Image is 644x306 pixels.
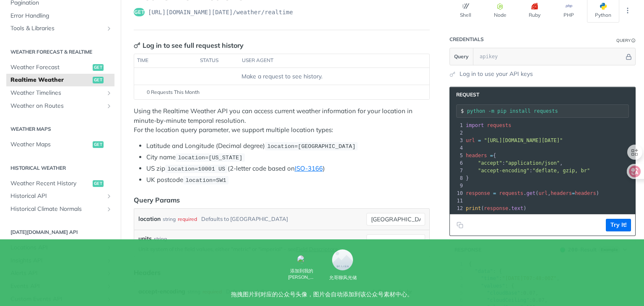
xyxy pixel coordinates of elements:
[106,90,112,96] button: Show subpages for Weather Timelines
[487,122,512,128] span: requests
[146,141,430,151] li: Latitude and Longitude (Decimal degree)
[493,190,496,196] span: =
[6,164,114,172] h2: Historical Weather
[466,190,490,196] span: response
[505,160,560,166] span: "application/json"
[134,195,180,205] div: Query Params
[466,205,527,211] span: ( . )
[10,192,104,200] span: Historical API
[106,103,112,109] button: Show subpages for Weather on Routes
[624,52,633,61] button: Hide
[6,138,114,151] a: Weather Mapsget
[450,182,464,189] div: 9
[450,197,464,205] div: 11
[467,108,628,114] input: Request instructions
[147,88,200,96] span: 0 Requests This Month
[466,137,475,143] span: url
[146,153,430,162] li: City name
[466,205,481,211] span: print
[10,102,104,110] span: Weather on Routes
[450,122,464,129] div: 1
[450,48,473,65] button: Query
[6,87,114,99] a: Weather TimelinesShow subpages for Weather Timelines
[239,54,413,67] th: user agent
[621,4,634,17] button: More Languages
[185,177,226,184] span: location=SW1
[10,89,104,97] span: Weather Timelines
[606,219,631,231] button: Try It!
[93,141,104,148] span: get
[616,37,636,44] div: QueryInformation
[106,193,112,200] button: Show subpages for Historical API
[466,175,469,181] span: }
[10,24,104,33] span: Tools & Libraries
[6,74,114,86] a: Realtime Weatherget
[93,64,104,71] span: get
[106,206,112,213] button: Show subpages for Historical Climate Normals
[178,213,197,225] div: required
[452,91,479,98] span: Request
[450,144,464,152] div: 4
[527,190,536,196] span: get
[6,190,114,202] a: Historical APIShow subpages for Historical API
[6,228,114,236] h2: [DATE][DOMAIN_NAME] API
[267,143,356,150] span: location=[GEOGRAPHIC_DATA]
[6,177,114,190] a: Weather Recent Historyget
[134,54,197,67] th: time
[148,8,293,16] span: https://api.tomorrow.io/v4/weather/realtime
[10,205,104,213] span: Historical Climate Normals
[138,234,152,243] label: units
[6,100,114,112] a: Weather on RoutesShow subpages for Weather on Routes
[475,48,624,65] input: apikey
[449,36,484,43] div: Credentials
[466,160,563,166] span: : ,
[138,213,161,225] label: location
[10,76,91,84] span: Realtime Weather
[575,190,596,196] span: headers
[511,205,523,211] span: text
[551,190,572,196] span: headers
[478,160,502,166] span: "accept"
[450,167,464,174] div: 7
[6,48,114,56] h2: Weather Forecast & realtime
[6,10,114,22] a: Error Handling
[197,54,239,67] th: status
[163,213,176,225] div: string
[93,180,104,187] span: get
[454,219,466,231] button: Copy to clipboard
[466,153,487,158] span: headers
[450,137,464,144] div: 3
[138,72,426,81] div: Make a request to see history.
[6,22,114,35] a: Tools & LibrariesShow subpages for Tools & Libraries
[93,77,104,83] span: get
[478,168,530,174] span: "accept-encoding"
[146,175,430,185] li: UK postcode
[450,205,464,212] div: 12
[460,70,533,78] a: Log in to use your API keys
[484,205,508,211] span: response
[466,122,484,128] span: import
[624,7,631,14] svg: More ellipsis
[167,166,225,172] span: location=10001 US
[134,42,140,49] svg: Key
[154,235,167,243] div: string
[616,37,631,44] div: Query
[499,190,524,196] span: requests
[201,213,288,225] div: Defaults to [GEOGRAPHIC_DATA]
[450,189,464,197] div: 10
[10,179,91,188] span: Weather Recent History
[490,153,493,158] span: =
[295,164,323,172] a: ISO-3166
[6,203,114,215] a: Historical Climate NormalsShow subpages for Historical Climate Normals
[484,137,563,143] span: "[URL][DOMAIN_NAME][DATE]"
[450,152,464,159] div: 5
[478,137,481,143] span: =
[106,25,112,32] button: Show subpages for Tools & Libraries
[466,153,496,158] span: {
[466,190,599,196] span: . ( , )
[10,140,91,149] span: Weather Maps
[134,8,145,16] span: get
[631,39,636,43] i: Information
[10,63,91,72] span: Weather Forecast
[134,40,244,50] div: Log in to see full request history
